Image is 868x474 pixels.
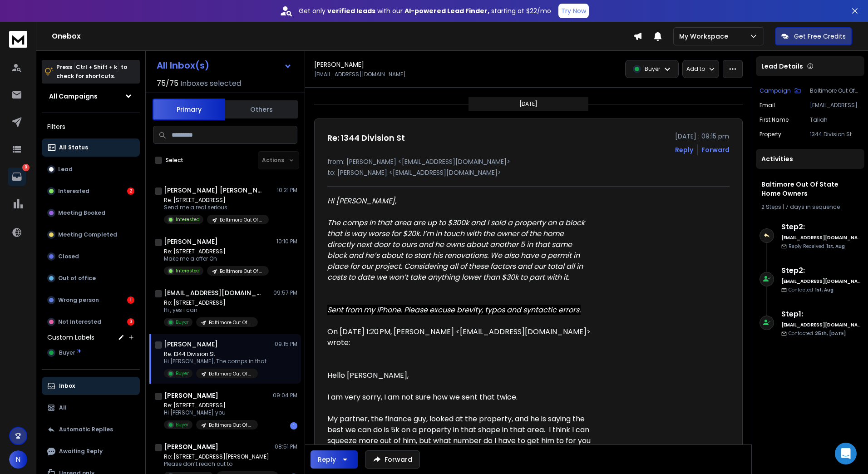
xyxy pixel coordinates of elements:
[314,71,406,78] p: [EMAIL_ADDRESS][DOMAIN_NAME]
[164,442,218,451] h1: [PERSON_NAME]
[810,116,861,123] p: Taliah
[42,247,140,266] button: Closed
[311,450,358,469] button: Reply
[327,370,592,381] div: Hello [PERSON_NAME],
[810,87,861,94] p: Baltimore Out Of State Home Owners
[318,455,336,464] div: Reply
[42,226,140,244] button: Meeting Completed
[675,132,730,141] p: [DATE] : 09:15 pm
[42,120,140,133] h3: Filters
[756,149,864,169] div: Activities
[127,318,134,326] div: 3
[781,222,861,232] h6: Step 2 :
[176,319,189,326] p: Buyer
[273,392,297,399] p: 09:04 PM
[47,333,94,342] h3: Custom Labels
[42,344,140,362] button: Buyer
[209,422,252,429] p: Baltimore Out Of State Home Owners
[759,87,791,94] p: Campaign
[220,268,263,275] p: Baltimore Out Of State Home Owners
[164,358,266,365] p: Hi [PERSON_NAME], The comps in that
[327,157,730,166] p: from: [PERSON_NAME] <[EMAIL_ADDRESS][DOMAIN_NAME]>
[327,217,587,282] i: The comps in that area are up to $300k and I sold a property on a block that is way worse for $20...
[810,131,861,138] p: 1344 Division St
[314,60,364,69] h1: [PERSON_NAME]
[58,188,89,195] p: Interested
[645,65,660,73] p: Buyer
[209,370,252,377] p: Baltimore Out Of State Home Owners
[42,399,140,417] button: All
[679,32,732,41] p: My Workspace
[701,145,730,154] div: Forward
[781,234,861,241] h6: [EMAIL_ADDRESS][DOMAIN_NAME]
[127,296,134,304] div: 1
[176,421,189,428] p: Buyer
[59,448,103,455] p: Awaiting Reply
[164,299,258,306] p: Re: [STREET_ADDRESS]
[759,87,801,94] button: Campaign
[164,351,266,358] p: Re: 1344 Division St
[58,231,117,238] p: Meeting Completed
[275,443,297,450] p: 08:51 PM
[275,341,297,348] p: 09:15 PM
[164,204,269,211] p: Send me a real serious
[59,349,75,356] span: Buyer
[781,321,861,328] h6: [EMAIL_ADDRESS][DOMAIN_NAME]
[789,330,846,337] p: Contacted
[176,267,200,274] p: Interested
[164,409,258,416] p: Hi [PERSON_NAME] you
[775,27,852,45] button: Get Free Credits
[58,209,105,217] p: Meeting Booked
[59,144,88,151] p: All Status
[59,426,113,433] p: Automatic Replies
[22,164,30,171] p: 8
[815,330,846,337] span: 25th, [DATE]
[365,450,420,469] button: Forward
[42,291,140,309] button: Wrong person1
[49,92,98,101] h1: All Campaigns
[327,196,396,206] i: Hi [PERSON_NAME],
[58,318,101,326] p: Not Interested
[42,442,140,460] button: Awaiting Reply
[157,61,209,70] h1: All Inbox(s)
[42,160,140,178] button: Lead
[164,340,218,349] h1: [PERSON_NAME]
[164,197,269,204] p: Re: [STREET_ADDRESS]
[164,402,258,409] p: Re: [STREET_ADDRESS]
[42,269,140,287] button: Out of office
[675,145,693,154] button: Reply
[558,4,589,18] button: Try Now
[209,319,252,326] p: Baltimore Out Of State Home Owners
[59,404,67,411] p: All
[519,100,538,108] p: [DATE]
[8,168,26,186] a: 8
[42,182,140,200] button: Interested2
[686,65,705,73] p: Add to
[327,392,592,403] div: I am very sorry, I am not sure how we sent that twice.
[327,414,592,457] div: My partner, the finance guy, looked at the property, and he is saying the best we can do is 5k on...
[164,237,218,246] h1: [PERSON_NAME]
[42,313,140,331] button: Not Interested3
[327,305,581,315] i: Sent from my iPhone. Please excuse brevity, typos and syntactic errors.
[56,63,127,81] p: Press to check for shortcuts.
[176,370,189,377] p: Buyer
[9,31,27,48] img: logo
[42,87,140,105] button: All Campaigns
[59,382,75,390] p: Inbox
[781,278,861,285] h6: [EMAIL_ADDRESS][DOMAIN_NAME]
[815,286,833,293] span: 1st, Aug
[42,138,140,157] button: All Status
[220,217,263,223] p: Baltimore Out Of State Home Owners
[785,203,840,211] span: 7 days in sequence
[273,289,297,296] p: 09:57 PM
[52,31,633,42] h1: Onebox
[759,116,789,123] p: First Name
[290,422,297,430] div: 1
[164,453,273,460] p: Re: [STREET_ADDRESS][PERSON_NAME]
[781,265,861,276] h6: Step 2 :
[327,6,375,15] strong: verified leads
[789,243,845,250] p: Reply Received
[276,238,297,245] p: 10:10 PM
[9,450,27,469] button: N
